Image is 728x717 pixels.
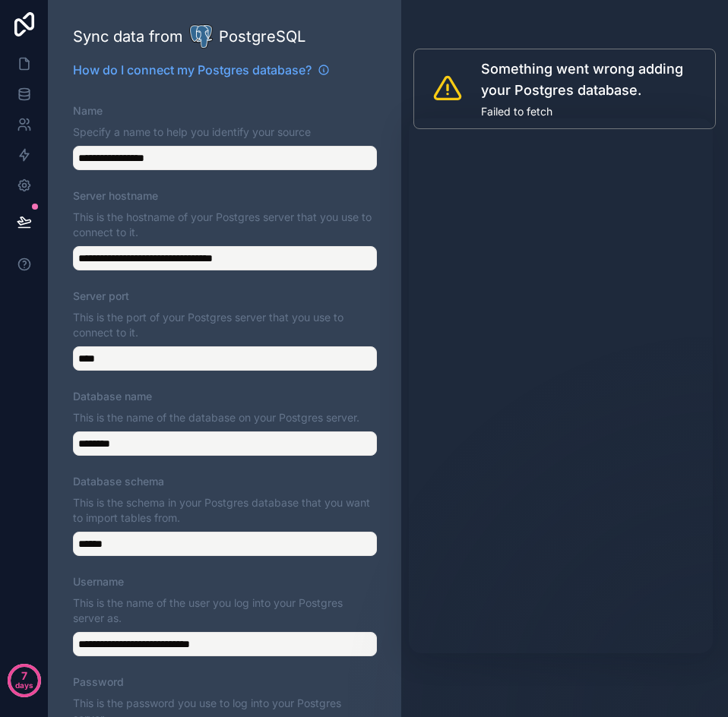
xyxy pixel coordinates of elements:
[73,61,330,79] a: How do I connect my Postgres database?
[73,289,129,304] label: Server port
[15,674,33,696] p: days
[676,665,713,702] iframe: Intercom live chat
[73,61,312,79] span: How do I connect my Postgres database?
[73,495,377,526] p: This is the schema in your Postgres database that you want to import tables from.
[73,103,103,118] label: Name
[73,310,377,340] p: This is the port of your Postgres server that you use to connect to it.
[73,474,164,489] label: Database schema
[73,188,158,204] label: Server hostname
[73,125,377,140] p: Specify a name to help you identify your source
[189,24,213,49] img: Postgres database logo
[73,389,152,404] label: Database name
[73,674,124,690] label: Password
[21,668,27,684] p: 7
[219,26,305,47] span: PostgreSQL
[73,574,124,589] label: Username
[73,595,377,626] p: This is the name of the user you log into your Postgres server as.
[481,104,706,119] span: Failed to fetch
[409,118,713,653] iframe: Intercom live chat
[73,26,183,47] span: Sync data from
[73,210,377,240] p: This is the hostname of your Postgres server that you use to connect to it.
[73,410,377,425] p: This is the name of the database on your Postgres server.
[481,58,706,101] span: Something went wrong adding your Postgres database.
